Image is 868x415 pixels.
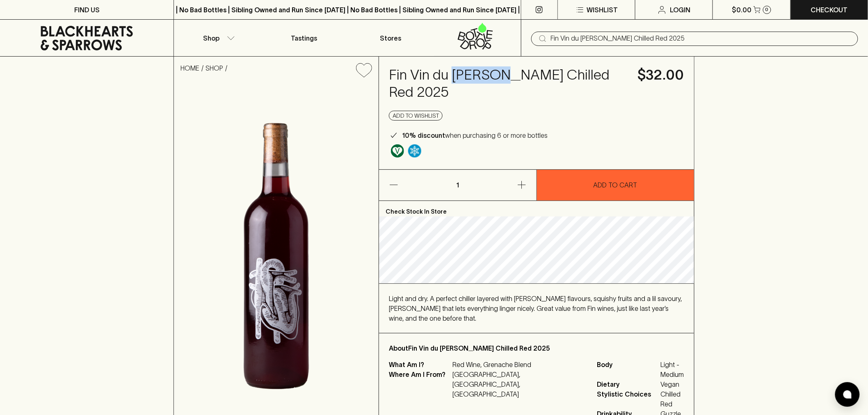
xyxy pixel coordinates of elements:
[389,142,406,160] a: Made without the use of any animal products.
[408,144,421,157] img: Chilled Red
[389,111,443,121] button: Add to wishlist
[537,170,694,201] button: ADD TO CART
[174,20,260,56] button: Shop
[291,33,317,43] p: Tastings
[402,132,445,139] b: 10% discount
[206,64,223,72] a: SHOP
[379,201,694,217] p: Check Stock In Store
[389,343,684,353] p: About Fin Vin du [PERSON_NAME] Chilled Red 2025
[203,33,219,43] p: Shop
[261,20,347,56] a: Tastings
[597,360,659,379] span: Body
[391,144,404,157] img: Vegan
[638,66,684,84] h4: $32.00
[670,5,691,15] p: Login
[594,180,637,190] p: ADD TO CART
[180,64,199,72] a: HOME
[661,389,684,409] span: Chilled Red
[389,66,628,101] h4: Fin Vin du [PERSON_NAME] Chilled Red 2025
[389,360,450,369] p: What Am I?
[732,5,752,15] p: $0.00
[597,379,659,389] span: Dietary
[661,360,684,379] span: Light - Medium
[389,369,450,399] p: Where Am I From?
[402,130,548,140] p: when purchasing 6 or more bottles
[452,360,587,369] p: Red Wine, Grenache Blend
[74,5,100,15] p: FIND US
[452,369,587,399] p: [GEOGRAPHIC_DATA], [GEOGRAPHIC_DATA], [GEOGRAPHIC_DATA]
[347,20,434,56] a: Stores
[811,5,848,15] p: Checkout
[389,295,682,322] span: Light and dry. A perfect chiller layered with [PERSON_NAME] flavours, squishy fruits and a lil sa...
[843,390,852,399] img: bubble-icon
[765,7,769,12] p: 0
[406,142,423,160] a: Wonderful as is, but a slight chill will enhance the aromatics and give it a beautiful crunch.
[661,379,684,389] span: Vegan
[353,60,375,81] button: Add to wishlist
[380,33,402,43] p: Stores
[597,389,659,409] span: Stylistic Choices
[448,170,468,201] p: 1
[551,32,852,45] input: Try "Pinot noir"
[587,5,618,15] p: Wishlist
